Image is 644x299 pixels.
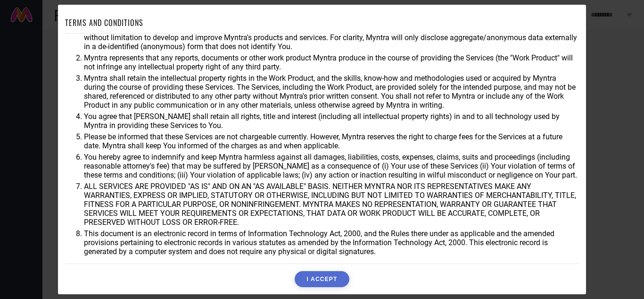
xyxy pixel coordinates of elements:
li: You agree that Myntra may use aggregate and anonymized data for any business purpose during or af... [84,24,579,51]
button: I ACCEPT [295,271,349,287]
li: You agree that [PERSON_NAME] shall retain all rights, title and interest (including all intellect... [84,112,579,130]
li: This document is an electronic record in terms of Information Technology Act, 2000, and the Rules... [84,229,579,256]
h1: TERMS AND CONDITIONS [65,17,143,28]
li: ALL SERVICES ARE PROVIDED "AS IS" AND ON AN "AS AVAILABLE" BASIS. NEITHER MYNTRA NOR ITS REPRESEN... [84,182,579,227]
li: Myntra represents that any reports, documents or other work product Myntra produce in the course ... [84,53,579,71]
li: Myntra shall retain the intellectual property rights in the Work Product, and the skills, know-ho... [84,74,579,110]
li: You hereby agree to indemnify and keep Myntra harmless against all damages, liabilities, costs, e... [84,153,579,179]
li: Please be informed that these Services are not chargeable currently. However, Myntra reserves the... [84,132,579,150]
